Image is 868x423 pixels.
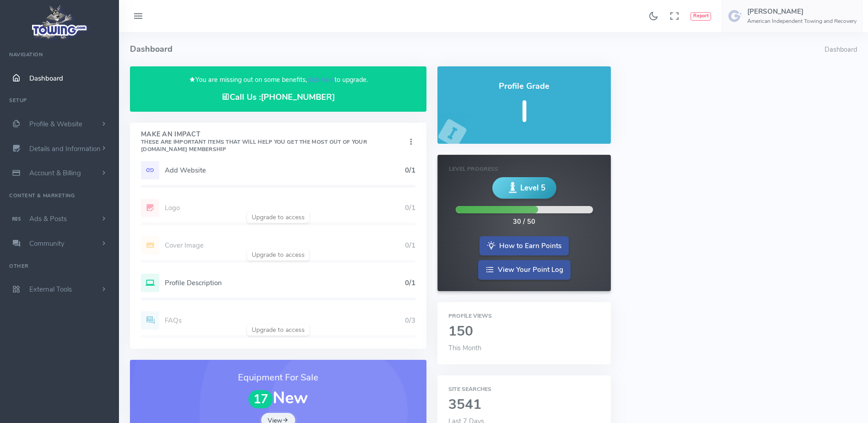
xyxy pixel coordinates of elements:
[513,217,535,227] div: 30 / 50
[141,131,406,153] h4: Make An Impact
[405,167,415,174] h5: 0/1
[520,182,545,194] span: Level 5
[29,3,91,42] img: logo
[480,236,569,256] a: How to Earn Points
[261,92,335,103] a: [PHONE_NUMBER]
[448,386,600,392] h6: Site Searches
[141,138,367,153] small: These are important items that will help you get the most out of your [DOMAIN_NAME] Membership
[29,119,82,129] span: Profile & Website
[141,92,415,102] h4: Call Us :
[448,397,600,412] h2: 3541
[448,343,481,352] span: This Month
[747,18,857,24] h6: American Independent Towing and Recovery
[29,239,65,248] span: Community
[165,279,405,287] h5: Profile Description
[141,389,415,408] h1: New
[448,82,600,91] h4: Profile Grade
[478,260,571,280] a: View Your Point Log
[29,168,81,178] span: Account & Billing
[448,313,600,319] h6: Profile Views
[448,96,600,128] h5: I
[690,12,711,21] button: Report
[141,371,415,385] h3: Equipment For Sale
[728,9,743,23] img: user-image
[825,45,857,55] li: Dashboard
[29,214,67,223] span: Ads & Posts
[29,285,72,294] span: External Tools
[165,167,405,174] h5: Add Website
[307,75,334,84] a: click here
[448,324,600,339] h2: 150
[405,279,415,287] h5: 0/1
[29,144,101,153] span: Details and Information
[141,75,415,85] p: You are missing out on some benefits, to upgrade.
[130,32,825,66] h4: Dashboard
[29,74,63,83] span: Dashboard
[747,8,857,15] h5: [PERSON_NAME]
[449,166,599,172] h6: Level Progress
[248,390,273,409] span: 17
